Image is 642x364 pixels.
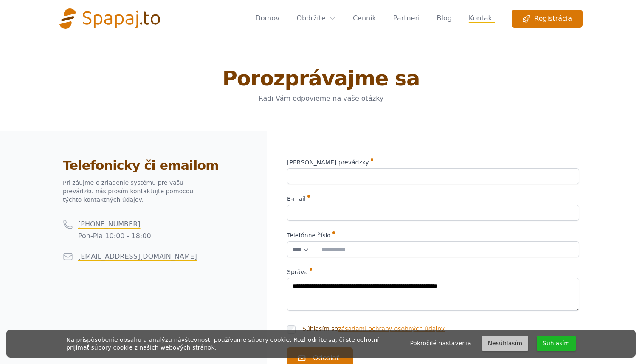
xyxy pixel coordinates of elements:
p: Pon-Pia 10:00 - 18:00 [78,231,151,241]
div: Na prispôsobenie obsahu a analýzu návštevnosti používame súbory cookie. Rozhodnite sa, či ste och... [66,336,391,351]
label: Telefónne číslo [287,231,579,240]
a: [EMAIL_ADDRESS][DOMAIN_NAME] [78,252,197,260]
p: Pri záujme o zriadenie systému pre vašu prevádzku nás prosím kontaktujte pomocou týchto kontaktný... [63,178,199,204]
a: Pokročilé nastavenia [410,338,471,349]
label: Správa [287,268,579,276]
p: Radi Vám odpovieme na vaše otázky [158,93,484,104]
label: [PERSON_NAME] prevádzky [287,158,579,166]
a: Blog [436,10,451,28]
a: Registrácia [512,10,583,28]
a: [PHONE_NUMBER] [78,220,141,228]
a: Kontakt [469,10,495,28]
a: Obdržíte [296,13,335,23]
button: Súhlasím [537,336,576,351]
a: Partneri [393,10,420,28]
a: Domov [255,10,279,28]
a: Cenník [353,10,376,28]
label: Súhlasím so [302,324,445,334]
button: Nesúhlasím [482,336,528,351]
h2: Telefonicky či emailom [63,158,246,173]
label: E-mail [287,195,579,203]
span: Registrácia [522,14,572,24]
a: zásadami ochrany osobných údajov [338,325,445,332]
nav: Global [59,10,583,27]
h1: Porozprávajme sa [63,68,579,88]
